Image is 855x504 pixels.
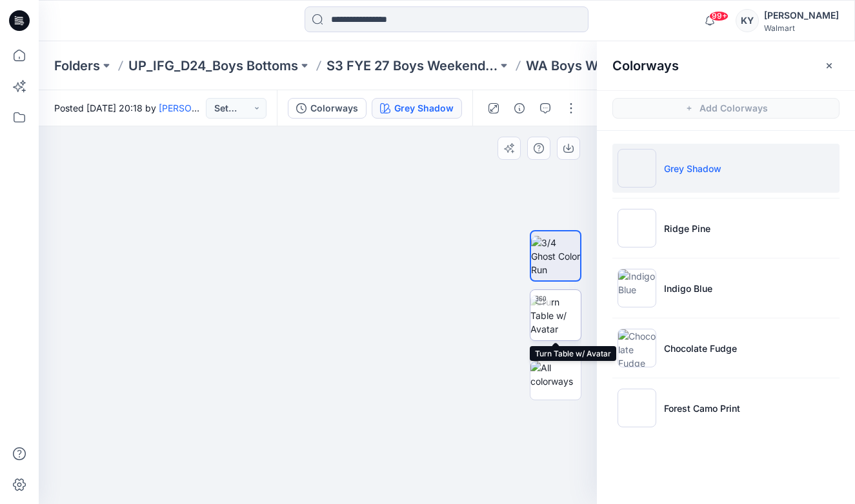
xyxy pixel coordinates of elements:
[664,282,712,295] p: Indigo Blue
[530,361,581,388] img: All colorways
[54,57,100,75] a: Folders
[736,9,759,32] div: KY
[128,57,298,75] a: UP_IFG_D24_Boys Bottoms
[54,101,206,115] span: Posted [DATE] 20:18 by
[159,102,233,113] a: [PERSON_NAME]
[618,149,656,188] img: Grey Shadow
[530,295,581,336] img: Turn Table w/ Avatar
[526,57,697,75] p: WA Boys Woven Track Pants
[664,402,740,415] p: Forest Camo Print
[618,329,656,367] img: Chocolate Fudge
[764,8,839,23] div: [PERSON_NAME]
[664,222,710,235] p: Ridge Pine
[709,11,729,21] span: 99+
[618,269,656,307] img: Indigo Blue
[531,236,580,276] img: 3/4 Ghost Color Run
[394,101,454,115] div: Grey Shadow
[288,98,367,119] button: Colorways
[612,58,679,73] h2: Colorways
[509,98,530,119] button: Details
[327,57,498,75] a: S3 FYE 27 Boys Weekend Academy Boys
[664,342,737,355] p: Chocolate Fudge
[310,101,358,115] div: Colorways
[664,162,721,175] p: Grey Shadow
[618,389,656,427] img: Forest Camo Print
[372,98,462,119] button: Grey Shadow
[618,209,656,247] img: Ridge Pine
[764,23,839,33] div: Walmart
